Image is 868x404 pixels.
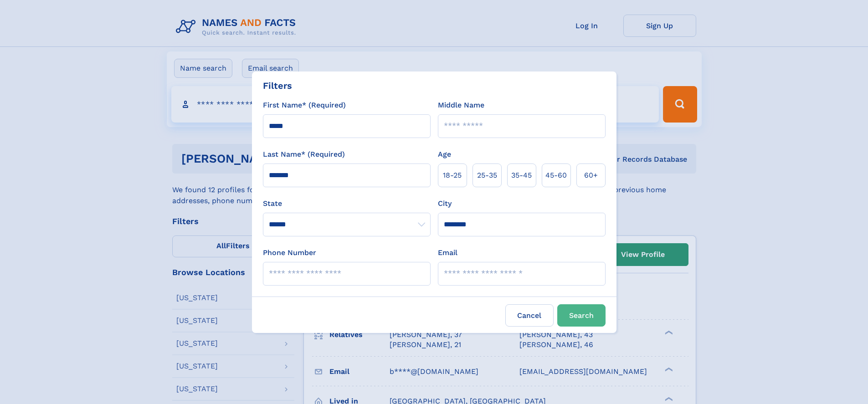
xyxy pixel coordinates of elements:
[438,100,484,111] label: Middle Name
[505,304,554,327] label: Cancel
[263,100,346,111] label: First Name* (Required)
[477,170,497,181] span: 25‑35
[263,247,316,258] label: Phone Number
[584,170,598,181] span: 60+
[263,149,345,160] label: Last Name* (Required)
[263,79,292,92] div: Filters
[438,149,451,160] label: Age
[511,170,532,181] span: 35‑45
[438,198,452,209] label: City
[557,304,606,327] button: Search
[545,170,567,181] span: 45‑60
[263,198,431,209] label: State
[443,170,462,181] span: 18‑25
[438,247,457,258] label: Email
